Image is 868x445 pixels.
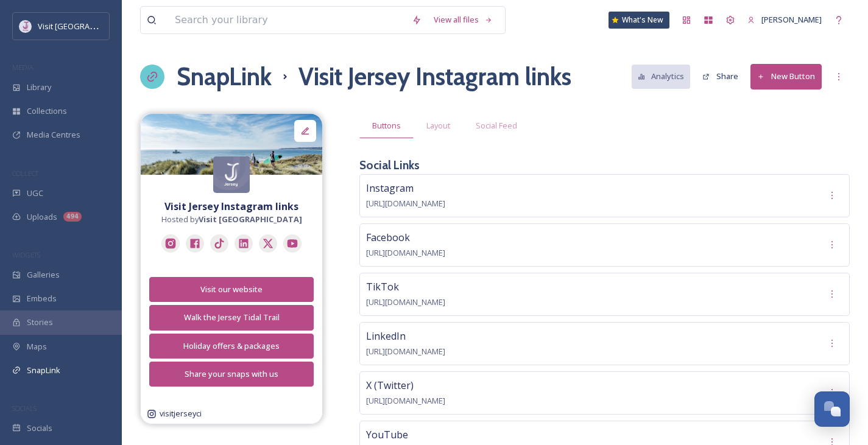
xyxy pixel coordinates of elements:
[366,231,410,244] span: Facebook
[632,65,697,88] a: Analytics
[213,156,250,193] img: logo.jpg
[372,120,401,131] span: Buttons
[814,391,850,427] button: Open Chat
[366,181,414,195] span: Instagram
[366,329,406,343] span: LinkedIn
[169,7,406,33] input: Search your library
[27,211,57,223] span: Uploads
[298,58,571,95] h1: Visit Jersey Instagram links
[156,284,307,295] div: Visit our website
[149,277,314,302] button: Visit our website
[609,12,669,29] a: What's New
[177,58,272,95] a: SnapLink
[426,120,450,131] span: Layout
[696,65,744,88] button: Share
[27,422,52,434] span: Socials
[366,198,445,209] span: [URL][DOMAIN_NAME]
[12,250,40,259] span: WIDGETS
[750,64,822,89] button: New Button
[366,247,445,258] span: [URL][DOMAIN_NAME]
[27,82,51,93] span: Library
[741,8,828,32] a: [PERSON_NAME]
[63,212,82,222] div: 494
[359,156,420,174] h3: Social Links
[141,114,322,175] img: 90ca2c66-f3cc-4bfd-b9a5-24ac8d8571c8.jpg
[199,214,302,225] strong: Visit [GEOGRAPHIC_DATA]
[19,20,32,32] img: Events-Jersey-Logo.png
[156,312,307,323] div: Walk the Jersey Tidal Trail
[366,296,445,307] span: [URL][DOMAIN_NAME]
[366,395,445,406] span: [URL][DOMAIN_NAME]
[27,105,67,117] span: Collections
[12,404,37,413] span: SOCIALS
[27,293,57,304] span: Embeds
[12,169,38,178] span: COLLECT
[632,65,691,88] button: Analytics
[27,187,43,199] span: UGC
[761,14,822,25] span: [PERSON_NAME]
[12,63,34,72] span: MEDIA
[476,120,517,131] span: Social Feed
[366,428,408,441] span: YouTube
[149,334,314,359] button: Holiday offers & packages
[160,408,202,419] span: visitjerseyci
[27,269,60,281] span: Galleries
[27,341,47,352] span: Maps
[27,129,80,141] span: Media Centres
[366,379,414,392] span: X (Twitter)
[149,362,314,387] button: Share your snaps with us
[149,305,314,330] button: Walk the Jersey Tidal Trail
[161,214,302,225] span: Hosted by
[366,346,445,357] span: [URL][DOMAIN_NAME]
[156,340,307,352] div: Holiday offers & packages
[27,365,60,376] span: SnapLink
[38,20,132,32] span: Visit [GEOGRAPHIC_DATA]
[428,8,499,32] a: View all files
[156,368,307,380] div: Share your snaps with us
[27,317,53,328] span: Stories
[164,200,298,213] strong: Visit Jersey Instagram links
[366,280,399,293] span: TikTok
